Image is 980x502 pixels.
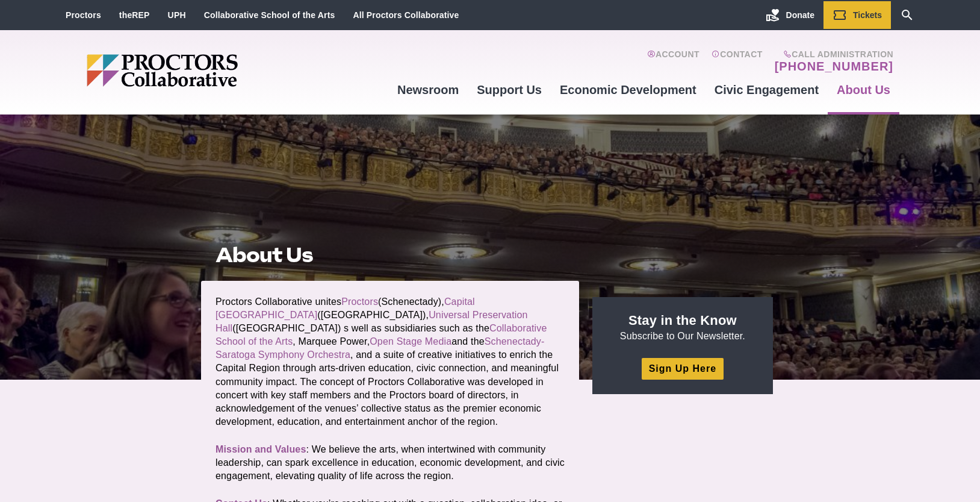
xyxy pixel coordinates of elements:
[168,10,186,20] a: UPH
[607,312,758,343] p: Subscribe to Our Newsletter.
[786,10,814,20] span: Donate
[468,74,551,106] a: Support Us
[341,296,378,307] a: Proctors
[216,243,565,266] h1: About Us
[216,295,565,428] p: Proctors Collaborative unites (Schenectady), ([GEOGRAPHIC_DATA]), ([GEOGRAPHIC_DATA]) s well as s...
[775,59,893,74] a: [PHONE_NUMBER]
[216,444,306,454] a: Mission and Values
[628,313,737,328] strong: Stay in the Know
[757,1,823,29] a: Donate
[853,10,882,20] span: Tickets
[119,10,150,20] a: theREP
[551,74,706,106] a: Economic Development
[87,54,330,87] img: Proctors logo
[388,74,468,106] a: Newsroom
[642,358,724,379] a: Sign Up Here
[66,10,101,20] a: Proctors
[712,49,763,74] a: Contact
[647,49,699,74] a: Account
[204,10,335,20] a: Collaborative School of the Arts
[771,49,893,59] span: Call Administration
[370,336,451,347] a: Open Stage Media
[216,443,565,483] p: : We believe the arts, when intertwined with community leadership, can spark excellence in educat...
[353,10,459,20] a: All Proctors Collaborative
[823,1,891,29] a: Tickets
[891,1,923,29] a: Search
[706,74,828,106] a: Civic Engagement
[828,74,899,106] a: About Us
